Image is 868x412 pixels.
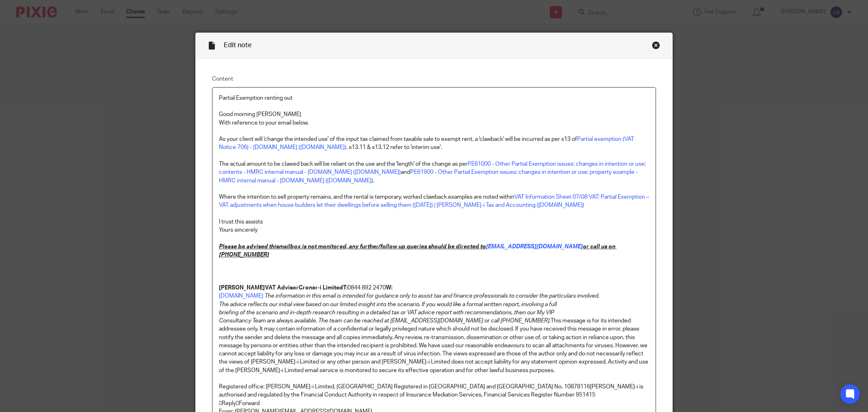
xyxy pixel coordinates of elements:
[212,75,656,83] label: Content
[219,285,348,291] strong: [PERSON_NAME]​​​​VAT AdvisorCroner‑i LimitedT:
[219,94,649,102] p: Partial Exemption renting out
[224,42,251,48] span: Edit note
[219,293,263,299] a: [DOMAIN_NAME]
[219,244,617,258] u: or call us on [PHONE_NUMBER]
[386,285,392,291] strong: W:
[219,401,222,406] em: 
[486,244,583,250] a: [EMAIL_ADDRESS][DOMAIN_NAME]
[236,401,239,406] em: 
[219,244,486,250] u: Please be advised thismailbox is not monitored, any further/follow up queries should be directed to
[219,169,639,183] a: PE61900 - Other Partial Exemption issues: changes in intention or use: property example - HMRC in...
[219,399,649,408] p: Reply Forward
[219,276,649,399] p: 0844 892 2470 This message is for its intended addressee only. It may contain information of a co...
[652,41,660,49] div: Close this dialog window
[219,110,649,234] p: Good morning [PERSON_NAME] With reference to your email below. As your client will 'change the in...
[219,293,599,324] em: The information in this email is intended for guidance only to assist tax and finance professiona...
